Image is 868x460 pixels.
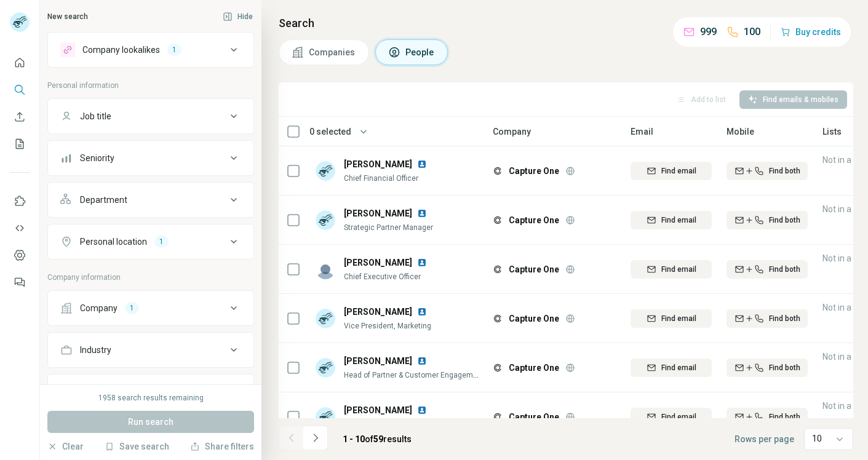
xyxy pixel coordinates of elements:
[493,166,503,176] img: Logo of Capture One
[661,313,696,324] span: Find email
[417,356,427,366] img: LinkedIn logo
[48,227,253,256] button: Personal location1
[47,272,254,283] p: Company information
[10,217,30,239] button: Use Surfe API
[631,162,712,180] button: Find email
[47,11,88,22] div: New search
[781,23,841,41] button: Buy credits
[631,125,653,138] span: Email
[493,215,503,225] img: Logo of Capture One
[48,377,253,406] button: HQ location
[344,223,433,232] span: Strategic Partner Manager
[509,165,559,177] span: Capture One
[10,133,30,155] button: My lists
[48,35,253,65] button: Company lookalikes1
[343,434,412,444] span: results
[344,322,431,330] span: Vice President, Marketing
[822,155,864,165] span: Not in a list
[769,215,800,226] span: Find both
[769,264,800,275] span: Find both
[735,433,794,445] span: Rows per page
[509,263,559,276] span: Capture One
[727,309,808,328] button: Find both
[279,15,853,32] h4: Search
[80,152,114,164] div: Seniority
[80,344,111,356] div: Industry
[493,412,503,422] img: Logo of Capture One
[769,313,800,324] span: Find both
[316,358,335,378] img: Avatar
[769,165,800,176] span: Find both
[154,236,169,247] div: 1
[661,264,696,275] span: Find email
[48,293,253,323] button: Company1
[727,260,808,279] button: Find both
[343,434,365,444] span: 1 - 10
[48,335,253,365] button: Industry
[316,407,335,427] img: Avatar
[344,207,412,220] span: [PERSON_NAME]
[303,426,328,450] button: Navigate to next page
[344,404,412,416] span: [PERSON_NAME]
[344,272,421,281] span: Chief Executive Officer
[509,411,559,423] span: Capture One
[10,244,30,266] button: Dashboard
[344,306,412,318] span: [PERSON_NAME]
[80,194,127,206] div: Department
[822,303,864,312] span: Not in a list
[631,408,712,426] button: Find email
[661,362,696,373] span: Find email
[344,159,412,169] span: [PERSON_NAME]
[661,215,696,226] span: Find email
[509,214,559,226] span: Capture One
[316,161,335,181] img: Avatar
[10,190,30,212] button: Use Surfe on LinkedIn
[417,405,427,415] img: LinkedIn logo
[631,211,712,229] button: Find email
[344,370,484,379] span: Head of Partner & Customer Engagement
[344,174,418,183] span: Chief Financial Officer
[344,355,412,367] span: [PERSON_NAME]
[493,314,503,323] img: Logo of Capture One
[493,125,531,138] span: Company
[373,434,383,444] span: 59
[727,211,808,229] button: Find both
[493,363,503,373] img: Logo of Capture One
[744,25,760,39] p: 100
[417,159,427,169] img: LinkedIn logo
[727,408,808,426] button: Find both
[509,362,559,374] span: Capture One
[316,309,335,328] img: Avatar
[47,80,254,91] p: Personal information
[10,106,30,128] button: Enrich CSV
[509,312,559,325] span: Capture One
[822,352,864,362] span: Not in a list
[405,46,435,58] span: People
[105,440,169,453] button: Save search
[214,7,261,26] button: Hide
[365,434,373,444] span: of
[48,143,253,173] button: Seniority
[47,440,84,453] button: Clear
[417,258,427,268] img: LinkedIn logo
[812,432,822,445] p: 10
[82,44,160,56] div: Company lookalikes
[631,359,712,377] button: Find email
[822,253,864,263] span: Not in a list
[493,264,503,274] img: Logo of Capture One
[10,271,30,293] button: Feedback
[661,411,696,422] span: Find email
[316,260,335,279] img: Avatar
[661,165,696,176] span: Find email
[417,208,427,218] img: LinkedIn logo
[98,392,204,403] div: 1958 search results remaining
[727,125,754,138] span: Mobile
[309,46,356,58] span: Companies
[309,125,351,138] span: 0 selected
[727,359,808,377] button: Find both
[700,25,717,39] p: 999
[417,307,427,317] img: LinkedIn logo
[10,79,30,101] button: Search
[769,411,800,422] span: Find both
[48,185,253,215] button: Department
